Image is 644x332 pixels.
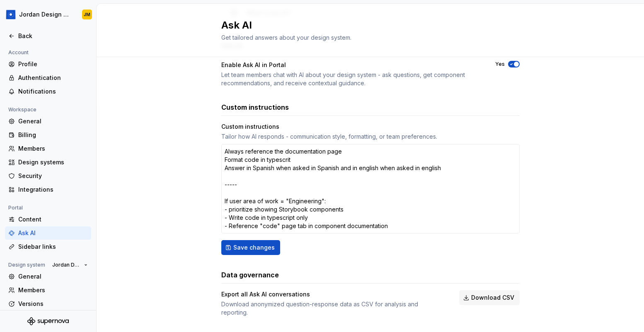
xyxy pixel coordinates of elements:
svg: Supernova Logo [27,317,69,325]
div: Members [18,144,88,153]
label: Yes [495,61,505,67]
a: Content [5,213,91,226]
a: Sidebar links [5,240,91,253]
span: Download CSV [471,294,514,302]
a: Notifications [5,85,91,98]
a: Back [5,29,91,43]
a: General [5,115,91,128]
div: Export all Ask AI conversations [221,290,444,298]
img: 049812b6-2877-400d-9dc9-987621144c16.png [6,10,16,19]
div: Tailor how AI responds - communication style, formatting, or team preferences. [221,132,520,141]
div: Sidebar links [18,243,88,251]
span: Jordan Design System [52,262,81,268]
div: JM [84,11,90,18]
div: Custom instructions [221,123,520,131]
a: Profile [5,58,91,71]
button: Jordan Design SystemJM [2,5,94,24]
div: Portal [5,203,26,213]
a: Ask AI [5,226,91,240]
button: Download CSV [459,290,520,305]
div: Versions [18,300,88,308]
a: General [5,270,91,283]
a: Members [5,284,91,297]
div: Security [18,172,88,180]
div: Enable Ask AI in Portal [221,61,480,69]
a: Members [5,142,91,155]
div: Jordan Design System [19,10,72,19]
a: Versions [5,297,91,310]
div: Workspace [5,105,40,115]
div: Profile [18,60,88,68]
h3: Custom instructions [221,102,289,112]
a: Authentication [5,71,91,84]
div: Notifications [18,87,88,96]
div: Account [5,48,32,58]
textarea: Always reference the documentation page Format code in typescrit Answer in Spanish when asked in ... [221,144,520,233]
div: Integrations [18,185,88,194]
a: Design systems [5,156,91,169]
div: Members [18,286,88,294]
div: Design system [5,260,48,270]
span: Get tailored answers about your design system. [221,34,351,41]
a: Security [5,169,91,183]
div: Authentication [18,74,88,82]
a: Integrations [5,183,91,196]
div: Let team members chat with AI about your design system - ask questions, get component recommendat... [221,71,480,87]
h2: Ask AI [221,19,510,32]
div: Back [18,32,88,40]
div: Billing [18,131,88,139]
div: Design systems [18,158,88,166]
div: Download anonymized question-response data as CSV for analysis and reporting. [221,300,444,317]
div: Content [18,215,88,224]
div: General [18,272,88,281]
span: Save changes [233,243,275,252]
button: Save changes [221,240,280,255]
div: Ask AI [18,229,88,237]
a: Billing [5,128,91,142]
div: General [18,117,88,125]
h3: Data governance [221,270,279,280]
